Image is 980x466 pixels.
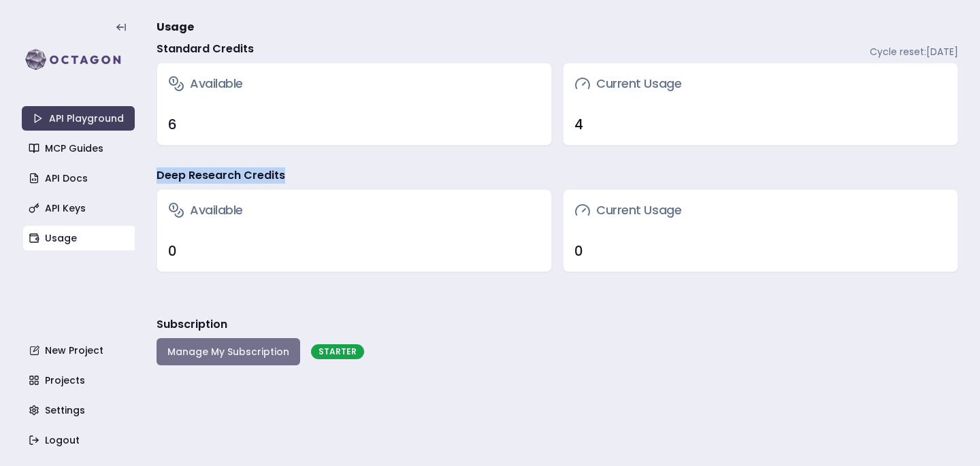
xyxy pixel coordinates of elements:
a: API Keys [23,196,136,220]
h4: Deep Research Credits [157,167,285,184]
a: MCP Guides [23,136,136,161]
a: API Playground [22,106,135,131]
div: 6 [168,115,540,134]
div: 4 [574,115,947,134]
h3: Subscription [157,316,227,333]
img: logo-rect-yK7x_WSZ.svg [22,46,135,73]
button: Manage My Subscription [157,338,300,365]
h3: Available [168,201,243,220]
a: Usage [23,226,136,250]
h3: Current Usage [574,201,681,220]
h3: Current Usage [574,74,681,93]
h3: Available [168,74,243,93]
a: API Docs [23,166,136,190]
a: New Project [23,338,136,363]
div: 0 [168,242,540,261]
span: Usage [157,19,194,35]
h4: Standard Credits [157,41,254,57]
a: Settings [23,398,136,422]
div: STARTER [311,344,364,359]
div: 0 [574,242,947,261]
span: Cycle reset: [DATE] [870,45,958,59]
a: Projects [23,368,136,393]
a: Logout [23,428,136,452]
